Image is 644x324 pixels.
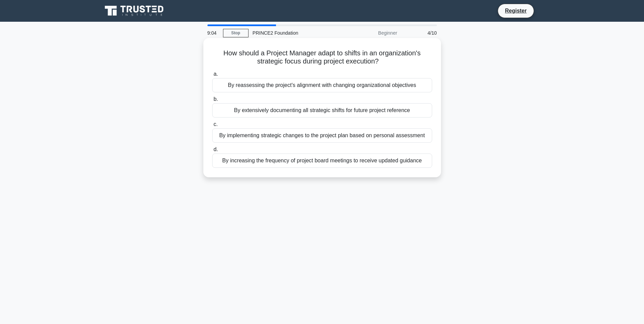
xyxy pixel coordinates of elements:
[214,121,218,127] span: c.
[501,6,531,15] a: Register
[212,78,432,92] div: By reassessing the project's alignment with changing organizational objectives
[214,146,218,152] span: d.
[342,26,401,40] div: Beginner
[212,128,432,143] div: By implementing strategic changes to the project plan based on personal assessment
[401,26,441,40] div: 4/10
[212,103,432,118] div: By extensively documenting all strategic shifts for future project reference
[214,96,218,102] span: b.
[211,49,433,66] h5: How should a Project Manager adapt to shifts in an organization's strategic focus during project ...
[223,29,249,37] a: Stop
[249,26,342,40] div: PRINCE2 Foundation
[214,71,218,77] span: a.
[212,154,432,168] div: By increasing the frequency of project board meetings to receive updated guidance
[203,26,223,40] div: 9:04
